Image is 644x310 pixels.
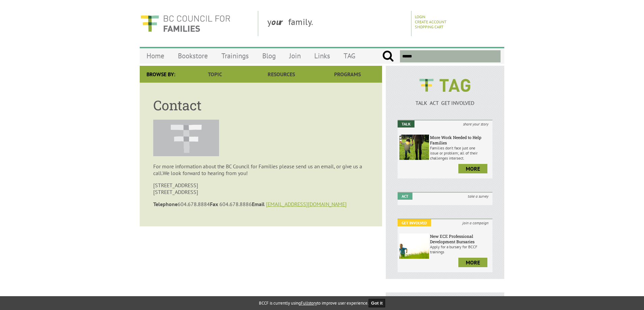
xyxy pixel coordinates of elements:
[140,66,182,83] div: Browse By:
[398,100,492,106] p: TALK ACT GET INVOLVED
[153,182,369,195] p: [STREET_ADDRESS] [STREET_ADDRESS]
[430,145,491,161] p: Families don’t face just one issue or problem; all of their challenges intersect.
[283,48,307,64] a: Join
[171,48,215,64] a: Bookstore
[459,120,492,128] i: share your story
[464,193,492,200] i: take a survey
[415,19,447,24] a: Create Account
[458,164,487,173] a: more
[215,48,256,64] a: Trainings
[256,48,283,64] a: Blog
[382,50,394,62] input: Submit
[430,135,491,145] h6: More Work Needed to Help Families
[140,48,171,64] a: Home
[210,201,218,207] strong: Fax
[140,11,231,36] img: BC Council for FAMILIES
[153,163,369,176] p: For more information about the BC Council for Families please send us an email, or give us a call.
[458,219,492,226] i: join a campaign
[248,66,314,83] a: Resources
[398,120,414,128] em: Talk
[266,201,347,207] a: [EMAIL_ADDRESS][DOMAIN_NAME]
[398,93,492,106] a: TALK ACT GET INVOLVED
[430,233,491,244] h6: New ECE Professional Development Bursaries
[369,299,385,307] button: Got it
[262,11,411,36] div: y family.
[153,201,178,207] strong: Telephone
[398,193,412,200] em: Act
[315,66,381,83] a: Programs
[458,258,487,267] a: more
[415,24,444,29] a: Shopping Cart
[307,48,337,64] a: Links
[252,201,265,207] strong: Email
[337,48,362,64] a: TAG
[301,300,317,306] a: Fullstory
[163,170,248,176] span: We look forward to hearing from you!
[153,201,369,207] p: 604.678.8884
[271,16,288,27] strong: our
[219,201,266,207] span: 604.678.8886
[415,14,425,19] a: Login
[414,73,475,98] img: BCCF's TAG Logo
[430,244,491,254] p: Apply for a bursary for BCCF trainings
[398,219,431,226] em: Get Involved
[153,96,369,114] h1: Contact
[182,66,248,83] a: Topic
